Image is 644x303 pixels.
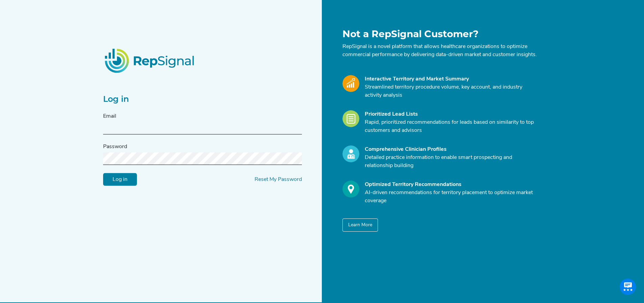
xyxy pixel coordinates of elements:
p: Rapid, prioritized recommendations for leads based on similarity to top customers and advisors [365,118,537,135]
div: Interactive Territory and Market Summary [365,75,537,83]
p: RepSignal is a novel platform that allows healthcare organizations to optimize commercial perform... [342,43,537,59]
p: Detailed practice information to enable smart prospecting and relationship building [365,154,537,170]
div: Comprehensive Clinician Profiles [365,145,537,154]
img: Profile_Icon.739e2aba.svg [342,145,359,162]
button: Learn More [342,218,378,232]
h2: Log in [103,94,302,104]
div: Optimized Territory Recommendations [365,181,537,189]
img: Optimize_Icon.261f85db.svg [342,181,359,197]
label: Password [103,143,127,151]
h1: Not a RepSignal Customer? [342,28,537,40]
img: RepSignalLogo.20539ed3.png [96,40,204,81]
div: Prioritized Lead Lists [365,110,537,118]
img: Market_Icon.a700a4ad.svg [342,75,359,92]
input: Log in [103,173,137,186]
p: AI-driven recommendations for territory placement to optimize market coverage [365,189,537,205]
label: Email [103,112,116,120]
a: Reset My Password [255,177,302,182]
p: Streamlined territory procedure volume, key account, and industry activity analysis [365,83,537,99]
img: Leads_Icon.28e8c528.svg [342,110,359,127]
